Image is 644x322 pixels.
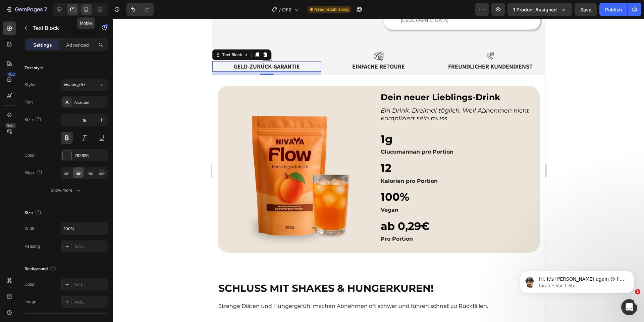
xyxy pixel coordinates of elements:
p: ab 0,29€ [168,200,321,214]
p: 7 [44,5,47,13]
span: 1 [635,289,640,294]
div: Image [24,299,36,305]
span: Save [580,7,591,12]
div: Add... [74,299,106,305]
p: 12 [168,142,321,156]
div: Undo/Redo [126,3,154,16]
button: Show more [24,184,108,196]
p: Text Block [33,24,90,32]
span: Heading 5* [64,82,86,88]
div: 450 [6,72,16,77]
div: Align [24,168,43,177]
div: Assistant [74,99,106,106]
input: Auto [61,223,107,235]
span: / [279,6,281,13]
iframe: Intercom notifications Nachricht [510,257,644,304]
p: Vegan [168,187,321,196]
div: Text style [24,65,43,71]
p: Freundlicher Kundendienst [224,43,332,52]
p: Glucomannan pro Portion [168,128,321,138]
div: Padding [24,243,40,249]
div: Styles [24,82,36,88]
p: Pro Portion [168,215,321,225]
div: Font [24,99,33,105]
div: Size [24,208,42,217]
button: Publish [599,3,628,16]
div: 262626 [74,153,106,159]
span: Need republishing [314,6,348,12]
div: Background [24,265,57,274]
p: Settings [33,41,52,48]
button: Heading 5* [61,79,108,91]
button: Save [575,3,597,16]
div: Width [24,226,36,232]
div: Publish [605,6,622,13]
span: OF2 [282,6,291,13]
button: 1 product assigned [507,3,572,16]
strong: SCHLUSS MIT SHAKES & HUNGERKUREN! [6,263,221,276]
h2: Ein Drink. Dreimal täglich. Weil Abnehmen nicht kompliziert sein muss. [168,87,322,105]
iframe: Intercom live chat [621,299,637,315]
p: Advanced [66,41,89,48]
p: 100% [168,171,321,185]
span: 1 product assigned [513,6,557,13]
p: Strenge Diäten und Hungergefühl machen Abnehmen oft schwer und führen schnell zu Rückfällen. [6,283,327,292]
p: 1g [168,113,321,127]
iframe: Design area [212,19,545,322]
div: Size [24,115,42,124]
p: Kalorien pro Portion [168,158,321,167]
div: Color [24,152,35,158]
img: gempages_524094622100620196-09b7df4c-bbcf-48c4-815c-1afbe85089cd.png [11,72,165,227]
button: 7 [3,3,50,16]
div: Beta [5,123,16,128]
div: Add... [74,282,106,288]
div: Add... [74,244,106,250]
div: Show more [51,187,82,194]
div: Color [24,281,35,287]
h2: Dein neuer Lieblings-Drink [168,72,322,85]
